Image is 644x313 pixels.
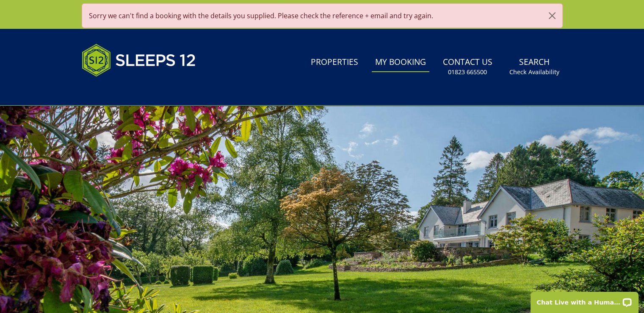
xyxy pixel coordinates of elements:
a: SearchCheck Availability [506,53,563,81]
small: Check Availability [509,68,559,76]
a: Contact Us01823 665500 [439,53,496,81]
iframe: LiveChat chat widget [525,286,644,313]
small: 01823 665500 [448,68,487,76]
a: Properties [307,53,362,72]
img: Sleeps 12 [82,39,196,81]
a: My Booking [372,53,429,72]
iframe: Customer reviews powered by Trustpilot [77,87,166,94]
div: Sorry we can't find a booking with the details you supplied. Please check the reference + email a... [82,3,563,28]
